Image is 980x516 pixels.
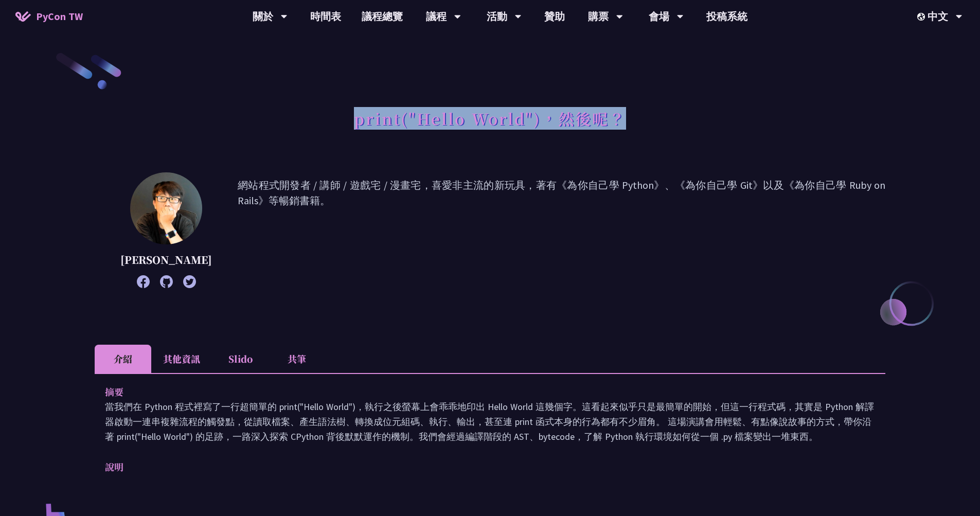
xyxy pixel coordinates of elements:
[15,11,31,22] img: Home icon of PyCon TW 2025
[105,459,854,474] p: 說明
[120,252,212,268] p: [PERSON_NAME]
[105,384,854,399] p: 摘要
[5,4,93,29] a: PyCon TW
[151,345,212,373] li: 其他資訊
[130,172,202,244] img: 高見龍
[917,13,928,21] img: Locale Icon
[105,399,875,444] p: 當我們在 Python 程式裡寫了一行超簡單的 print("Hello World")，執行之後螢幕上會乖乖地印出 Hello World 這幾個字。這看起來似乎只是最簡單的開始，但這一行程式...
[36,9,83,24] span: PyCon TW
[212,345,269,373] li: Slido
[354,103,626,134] h1: print("Hello World")，然後呢？
[238,177,885,283] p: 網站程式開發者 / 講師 / 遊戲宅 / 漫畫宅，喜愛非主流的新玩具，著有《為你自己學 Python》、《為你自己學 Git》以及《為你自己學 Ruby on Rails》等暢銷書籍。
[269,345,325,373] li: 共筆
[95,345,151,373] li: 介紹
